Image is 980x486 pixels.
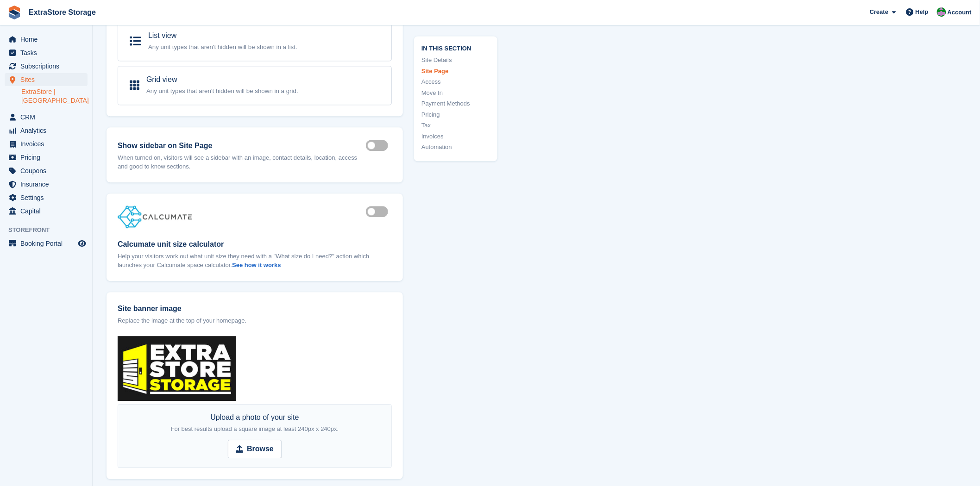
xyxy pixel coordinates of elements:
a: menu [5,46,88,59]
img: Grant Daniel [937,7,946,17]
img: stora-icon-8386f47178a22dfd0bd8f6a31ec36ba5ce8667c1dd55bd0f319d3a0aa187defe.svg [7,6,21,19]
span: Analytics [20,124,76,137]
span: Home [20,33,76,46]
span: Create [870,7,888,17]
a: Invoices [421,132,490,141]
span: Insurance [20,178,76,191]
a: menu [5,124,88,137]
span: Capital [20,205,76,218]
a: menu [5,73,88,86]
img: calcumate_logo-68c4a8085deca898b53b220a1c7e8a9816cf402ee1955ba1cf094f9c8ec4eff4.jpg [118,205,192,228]
span: In this section [421,44,490,52]
a: Payment Methods [421,100,490,109]
a: See how it works [232,262,281,268]
small: Any unit types that aren't hidden will be shown in a list. [148,44,297,50]
label: Is active [366,211,392,212]
span: For best results upload a square image at least 240px x 240px. [171,425,339,432]
p: When turned on, visitors will see a sidebar with an image, contact details, location, access and ... [118,153,366,171]
span: Invoices [20,137,76,150]
a: menu [5,164,88,177]
label: Calcumate unit size calculator [118,239,392,250]
strong: Browse [247,443,274,455]
a: Move In [421,88,490,98]
span: List view [148,31,176,39]
a: Site Details [421,56,490,65]
label: Storefront show sidebar on site page [366,145,392,146]
a: menu [5,205,88,218]
span: Sites [20,73,76,86]
a: menu [5,237,88,250]
span: Help [916,7,929,17]
span: Storefront [8,225,92,235]
a: menu [5,178,88,191]
a: Tax [421,121,490,131]
a: Pricing [421,110,490,119]
a: Preview store [76,238,88,249]
a: menu [5,111,88,124]
img: Submark1_OnBlack.jpg [118,336,236,401]
a: Site Page [421,67,490,76]
p: Replace the image at the top of your homepage. [118,316,392,325]
a: Automation [421,143,490,152]
small: Any unit types that aren't hidden will be shown in a grid. [146,87,298,94]
label: Site banner image [118,303,392,314]
span: Booking Portal [20,237,76,250]
a: ExtraStore Storage [25,5,100,20]
span: CRM [20,111,76,124]
span: Grid view [146,75,177,83]
a: menu [5,137,88,150]
span: Account [948,8,972,17]
a: menu [5,191,88,204]
span: Coupons [20,164,76,177]
span: Tasks [20,46,76,59]
a: menu [5,60,88,73]
p: Help your visitors work out what unit size they need with a "What size do I need?" action which l... [118,252,392,270]
span: Pricing [20,151,76,164]
label: Show sidebar on Site Page [118,140,366,151]
span: Settings [20,191,76,204]
div: Upload a photo of your site [171,412,339,434]
a: ExtraStore | [GEOGRAPHIC_DATA] [21,87,88,105]
a: menu [5,33,88,46]
span: Subscriptions [20,60,76,73]
a: Access [421,78,490,87]
a: menu [5,151,88,164]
